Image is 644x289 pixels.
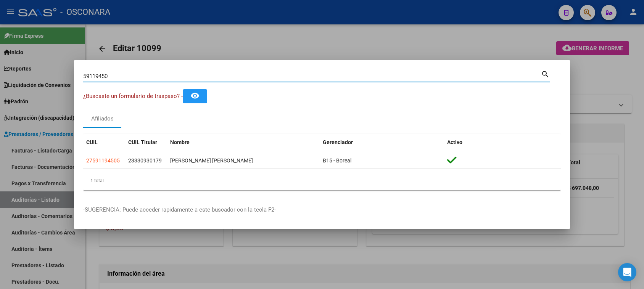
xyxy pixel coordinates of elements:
div: [PERSON_NAME] [PERSON_NAME] [170,156,317,165]
span: 23330930179 [128,157,162,164]
datatable-header-cell: CUIL [83,134,125,151]
span: Nombre [170,139,190,145]
datatable-header-cell: CUIL Titular [125,134,167,151]
div: 1 total [83,171,561,190]
mat-icon: remove_red_eye [190,91,200,100]
span: Gerenciador [323,139,353,145]
datatable-header-cell: Gerenciador [320,134,444,151]
p: -SUGERENCIA: Puede acceder rapidamente a este buscador con la tecla F2- [83,206,561,214]
span: CUIL Titular [128,139,157,145]
span: CUIL [86,139,98,145]
div: Open Intercom Messenger [618,263,636,281]
div: Afiliados [91,114,114,123]
span: 27591194505 [86,157,120,164]
span: Activo [447,139,462,145]
datatable-header-cell: Activo [444,134,561,151]
mat-icon: search [541,69,550,78]
span: ¿Buscaste un formulario de traspaso? - [83,93,183,100]
datatable-header-cell: Nombre [167,134,320,151]
span: B15 - Boreal [323,157,351,164]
